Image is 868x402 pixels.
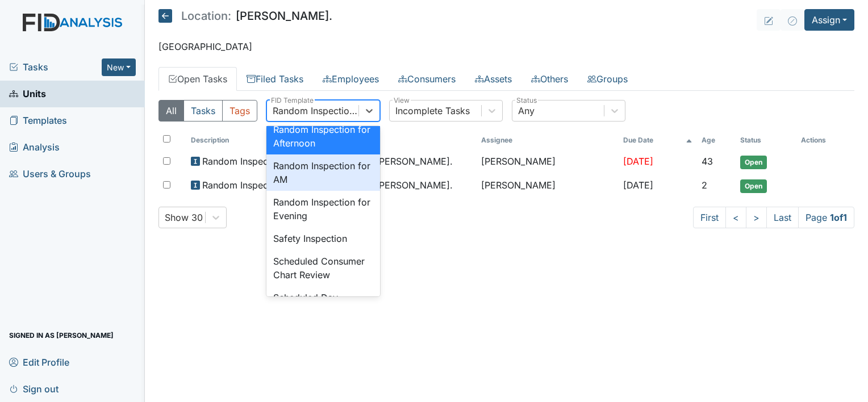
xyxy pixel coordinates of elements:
th: Toggle SortBy [619,131,697,150]
a: < [725,207,746,228]
span: Analysis [9,139,60,156]
button: Tasks [183,100,223,122]
div: Open Tasks [158,100,854,228]
span: Edit Profile [9,353,69,371]
th: Actions [796,131,853,150]
div: Random Inspection for AM [266,154,380,191]
button: Assign [804,9,854,31]
a: Consumers [389,67,465,91]
div: Random Inspection for Evening [266,191,380,227]
h5: [PERSON_NAME]. [158,9,332,23]
a: Assets [465,67,521,91]
span: Signed in as [PERSON_NAME] [9,326,114,344]
span: 2 [702,179,707,191]
span: Open [740,179,767,193]
strong: 1 of 1 [830,212,847,223]
a: Groups [578,67,637,91]
span: Sign out [9,380,59,397]
span: Units [9,85,46,103]
th: Toggle SortBy [331,131,476,150]
th: Toggle SortBy [186,131,331,150]
th: Toggle SortBy [736,131,796,150]
div: Random Inspection for Afternoon [266,118,380,154]
div: Incomplete Tasks [395,104,470,118]
a: Employees [313,67,389,91]
span: Random Inspection for Afternoon [202,178,327,192]
span: Location : [PERSON_NAME]. [336,154,453,168]
div: Type filter [158,100,257,122]
span: [DATE] [623,156,653,167]
div: Safety Inspection [266,227,380,250]
div: Scheduled Consumer Chart Review [266,250,380,286]
a: > [746,207,767,228]
span: Location : [PERSON_NAME]. [336,178,453,192]
input: Toggle All Rows Selected [163,135,170,143]
td: [PERSON_NAME] [477,150,619,174]
a: Filed Tasks [237,67,313,91]
span: Templates [9,112,67,129]
a: Tasks [9,60,102,74]
th: Assignee [477,131,619,150]
nav: task-pagination [693,207,854,228]
a: First [693,207,726,228]
div: Show 30 [165,211,203,224]
span: Location: [181,10,231,22]
button: Tags [222,100,257,122]
div: Scheduled Day Program Inspection [266,286,380,323]
span: Page [798,207,854,228]
span: Users & Groups [9,165,91,183]
button: New [102,58,136,76]
span: Open [740,156,767,169]
span: Random Inspection for Afternoon [202,154,327,168]
a: Others [521,67,578,91]
a: Open Tasks [158,67,237,91]
th: Toggle SortBy [697,131,736,150]
div: Any [518,104,535,118]
div: Random Inspection for Afternoon [273,104,360,118]
span: 43 [702,156,713,167]
span: [DATE] [623,179,653,191]
td: [PERSON_NAME] [477,174,619,198]
p: [GEOGRAPHIC_DATA] [158,40,854,53]
a: Last [766,207,799,228]
button: All [158,100,184,122]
